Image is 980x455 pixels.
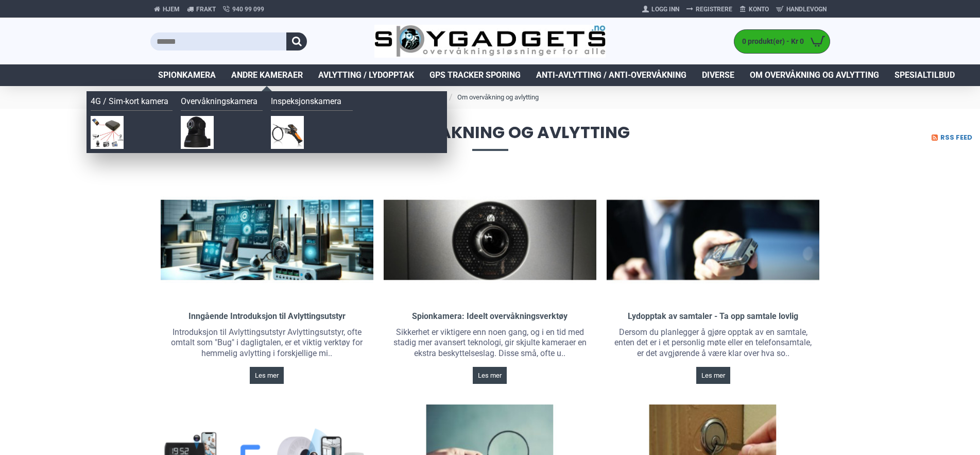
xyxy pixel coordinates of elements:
[412,311,568,322] a: Spionkamera: Ideelt overvåkningsverktøy
[231,69,303,81] span: Andre kameraer
[607,325,819,362] div: Dersom du planlegger å gjøre opptak av en samtale, enten det er i et personlig møte eller en tele...
[429,69,521,81] span: GPS Tracker Sporing
[91,95,173,111] a: 4G / Sim-kort kamera
[422,64,528,86] a: GPS Tracker Sporing
[651,5,679,14] span: Logg Inn
[749,5,769,14] span: Konto
[250,367,284,384] a: Les mer
[702,69,734,81] span: Diverse
[639,1,683,18] a: Logg Inn
[181,116,214,149] img: Overvåkningskamera
[734,36,806,47] span: 0 produkt(er) - Kr 0
[940,134,972,141] span: RSS Feed
[158,69,216,81] span: Spionkamera
[887,64,962,86] a: Spesialtilbud
[91,116,124,149] img: 4G / Sim-kort kamera
[188,311,346,322] a: Inngående Introduksjon til Avlyttingsutstyr
[528,64,694,86] a: Anti-avlytting / Anti-overvåkning
[478,372,502,379] span: Les mer
[536,69,686,81] span: Anti-avlytting / Anti-overvåkning
[683,1,736,18] a: Registrere
[628,311,798,322] a: Lydopptak av samtaler - Ta opp samtale lovlig
[694,64,742,86] a: Diverse
[374,25,606,58] img: SpyGadgets.no
[772,1,830,18] a: Handlevogn
[163,5,180,14] span: Hjem
[181,95,263,111] a: Overvåkningskamera
[150,64,223,86] a: Spionkamera
[895,69,955,81] span: Spesialtilbud
[736,1,772,18] a: Konto
[255,372,279,379] span: Les mer
[786,5,827,14] span: Handlevogn
[318,69,414,81] span: Avlytting / Lydopptak
[742,64,887,86] a: Om overvåkning og avlytting
[271,116,304,149] img: Inspeksjonskamera
[701,372,725,379] span: Les mer
[696,367,730,384] a: Les mer
[232,5,264,14] span: 940 99 099
[223,64,311,86] a: Andre kameraer
[150,124,830,150] span: Om overvåkning og avlytting
[196,5,216,14] span: Frakt
[750,69,879,81] span: Om overvåkning og avlytting
[932,134,975,141] a: RSS Feed
[161,325,373,362] div: Introduksjon til Avlyttingsutstyr Avlyttingsutstyr, ofte omtalt som "Bug" i dagligtalen, er et vi...
[696,5,732,14] span: Registrere
[271,95,353,111] a: Inspeksjonskamera
[734,30,830,53] a: 0 produkt(er) - Kr 0
[473,367,507,384] a: Les mer
[311,64,422,86] a: Avlytting / Lydopptak
[384,325,596,362] div: Sikkerhet er viktigere enn noen gang, og i en tid med stadig mer avansert teknologi, gir skjulte ...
